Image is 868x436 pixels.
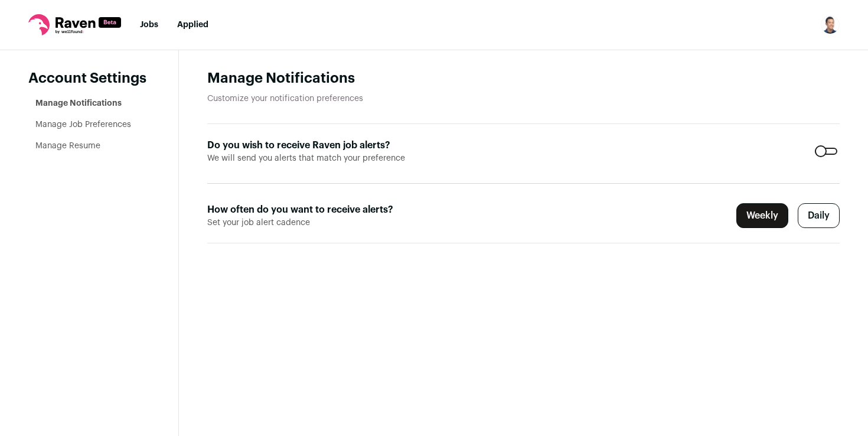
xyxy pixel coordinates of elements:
label: Daily [798,203,840,228]
a: Manage Notifications [35,99,122,108]
header: Account Settings [28,69,150,88]
button: Open dropdown [821,15,840,34]
a: Jobs [140,21,158,29]
span: Set your job alert cadence [207,217,410,229]
img: 17618840-medium_jpg [821,15,840,34]
p: Customize your notification preferences [207,93,840,105]
span: We will send you alerts that match your preference [207,152,410,164]
a: Manage Job Preferences [35,121,131,129]
a: Manage Resume [35,142,100,150]
label: Weekly [736,203,788,228]
label: How often do you want to receive alerts? [207,203,410,217]
label: Do you wish to receive Raven job alerts? [207,138,410,152]
h1: Manage Notifications [207,69,840,88]
a: Applied [177,21,208,29]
